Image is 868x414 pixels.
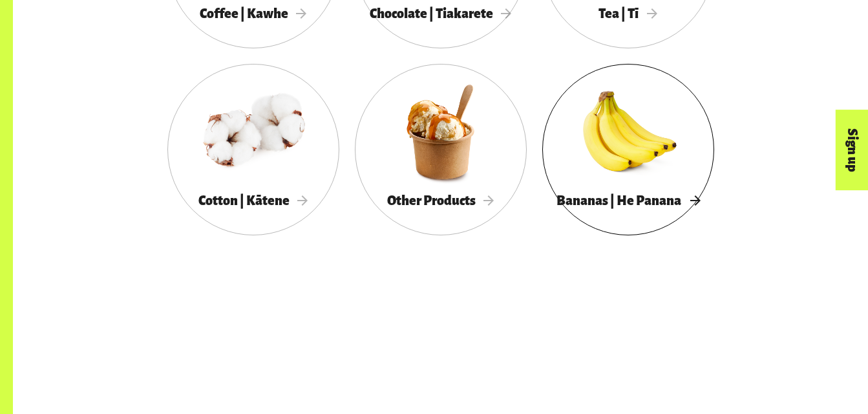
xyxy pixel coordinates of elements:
a: Bananas | He Panana [542,64,714,235]
span: Tea | Tī [598,6,657,21]
a: Cotton | Kātene [167,64,339,235]
span: Coffee | Kawhe [200,6,307,21]
a: Other Products [355,64,527,235]
span: Other Products [387,193,494,208]
span: Chocolate | Tiakarete [370,6,512,21]
span: Bananas | He Panana [556,193,700,208]
span: Cotton | Kātene [198,193,308,208]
